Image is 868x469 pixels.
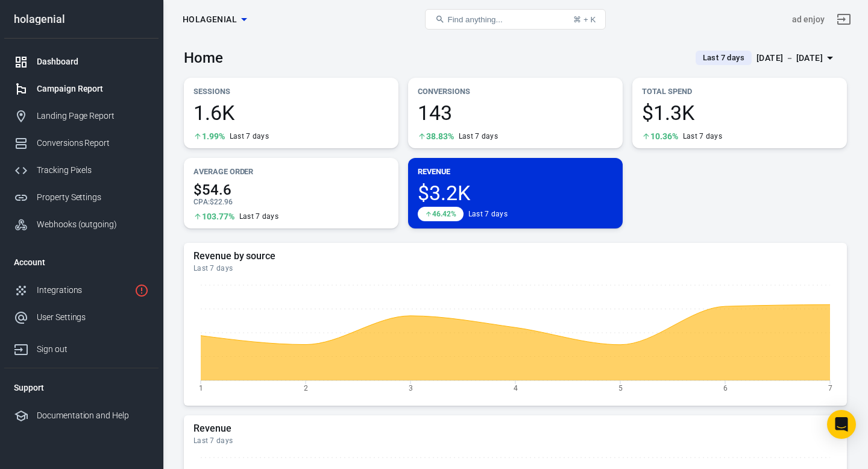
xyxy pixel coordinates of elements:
span: 46.42% [432,210,456,218]
li: Support [4,373,159,402]
a: Dashboard [4,48,159,75]
a: User Settings [4,304,159,331]
a: Sign out [829,5,858,34]
span: Find anything... [447,15,502,24]
div: Last 7 days [193,436,837,445]
a: Property Settings [4,184,159,211]
span: 10.36% [650,132,678,140]
tspan: 3 [409,383,413,392]
a: Landing Page Report [4,102,159,130]
span: 1.99% [202,132,225,140]
button: holagenial [178,8,251,31]
tspan: 4 [514,383,518,392]
div: Conversions Report [37,137,149,150]
div: Last 7 days [468,209,508,219]
span: $3.2K [418,183,613,203]
span: holagenial [183,12,237,27]
h3: Home [184,49,223,66]
tspan: 6 [723,383,728,392]
button: Last 7 days[DATE] － [DATE] [686,48,847,68]
span: Last 7 days [698,52,749,64]
span: $1.3K [642,102,837,123]
div: ⌘ + K [573,15,596,24]
div: Documentation and Help [37,409,149,422]
div: Account id: 80ocPmht [792,13,825,26]
p: Average Order [193,165,389,178]
span: $22.96 [210,198,233,206]
div: Sign out [37,343,149,356]
p: Sessions [193,85,389,98]
div: Last 7 days [683,131,722,141]
a: Integrations [4,277,159,304]
tspan: 1 [199,383,203,392]
a: Tracking Pixels [4,157,159,184]
a: Webhooks (outgoing) [4,211,159,238]
p: Total Spend [642,85,837,98]
tspan: 5 [618,383,623,392]
div: Dashboard [37,55,149,68]
a: Conversions Report [4,130,159,157]
tspan: 7 [828,383,832,392]
div: Last 7 days [230,131,269,141]
div: Last 7 days [239,212,278,221]
span: 143 [418,102,613,123]
svg: 3 networks not verified yet [134,283,149,298]
div: Property Settings [37,191,149,204]
div: Campaign Report [37,83,149,95]
span: 103.77% [202,212,234,221]
div: Open Intercom Messenger [827,410,856,439]
p: Conversions [418,85,613,98]
div: Tracking Pixels [37,164,149,177]
div: Last 7 days [193,263,837,273]
tspan: 2 [304,383,308,392]
span: $54.6 [193,183,389,197]
h5: Revenue [193,423,837,435]
span: 1.6K [193,102,389,123]
div: Integrations [37,284,130,297]
li: Account [4,248,159,277]
div: Last 7 days [459,131,498,141]
p: Revenue [418,165,613,178]
span: CPA : [193,198,210,206]
button: Find anything...⌘ + K [425,9,606,30]
span: 38.83% [426,132,454,140]
div: User Settings [37,311,149,324]
div: Landing Page Report [37,110,149,122]
div: Webhooks (outgoing) [37,218,149,231]
h5: Revenue by source [193,250,837,262]
a: Sign out [4,331,159,363]
div: [DATE] － [DATE] [756,51,823,66]
a: Campaign Report [4,75,159,102]
div: holagenial [4,14,159,25]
